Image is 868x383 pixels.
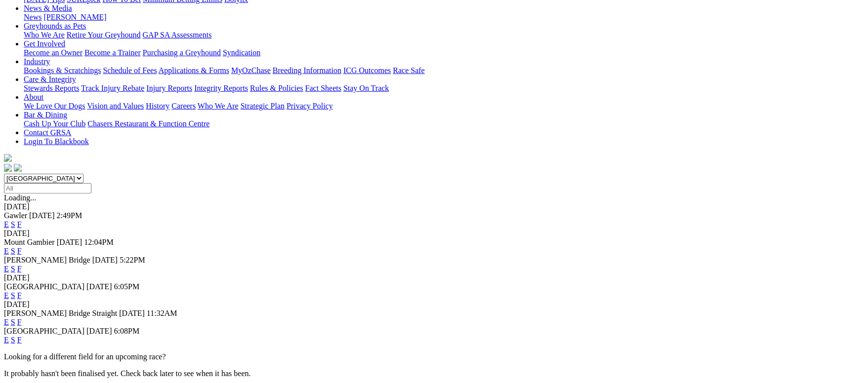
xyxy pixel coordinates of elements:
[4,327,84,335] span: [GEOGRAPHIC_DATA]
[57,238,83,246] span: [DATE]
[4,318,9,326] a: E
[17,265,22,273] a: F
[273,66,341,75] a: Breeding Information
[343,66,391,75] a: ICG Outcomes
[4,336,9,344] a: E
[4,193,36,202] span: Loading...
[4,352,864,361] p: Looking for a different field for an upcoming race?
[84,238,114,246] span: 12:04PM
[11,336,15,344] a: S
[24,39,65,48] a: Get Involved
[198,102,239,110] a: Who We Are
[17,318,22,326] a: F
[24,66,864,75] div: Industry
[24,75,76,83] a: Care & Integrity
[24,22,86,30] a: Greyhounds as Pets
[24,66,101,75] a: Bookings & Scratchings
[305,84,341,92] a: Fact Sheets
[194,84,248,92] a: Integrity Reports
[57,211,83,220] span: 2:49PM
[4,211,27,220] span: Gawler
[4,300,864,309] div: [DATE]
[24,31,65,39] a: Who We Are
[17,336,22,344] a: F
[103,66,157,75] a: Schedule of Fees
[17,247,22,255] a: F
[143,48,221,57] a: Purchasing a Greyhound
[24,84,79,92] a: Stewards Reports
[11,291,15,300] a: S
[4,265,9,273] a: E
[11,318,15,326] a: S
[4,229,864,238] div: [DATE]
[11,265,15,273] a: S
[17,291,22,300] a: F
[43,13,106,21] a: [PERSON_NAME]
[24,48,864,57] div: Get Involved
[29,211,55,220] span: [DATE]
[67,31,141,39] a: Retire Your Greyhound
[24,93,43,101] a: About
[146,84,192,92] a: Injury Reports
[241,102,285,110] a: Strategic Plan
[4,202,864,211] div: [DATE]
[24,13,41,21] a: News
[120,256,145,264] span: 5:22PM
[24,84,864,93] div: Care & Integrity
[24,102,85,110] a: We Love Our Dogs
[24,31,864,39] div: Greyhounds as Pets
[4,247,9,255] a: E
[147,309,177,317] span: 11:32AM
[24,13,864,22] div: News & Media
[24,119,864,128] div: Bar & Dining
[24,4,72,12] a: News & Media
[4,238,55,246] span: Mount Gambier
[87,119,209,128] a: Chasers Restaurant & Function Centre
[119,309,145,317] span: [DATE]
[231,66,271,75] a: MyOzChase
[4,309,117,317] span: [PERSON_NAME] Bridge Straight
[146,102,169,110] a: History
[4,273,864,282] div: [DATE]
[24,102,864,111] div: About
[11,247,15,255] a: S
[4,282,84,291] span: [GEOGRAPHIC_DATA]
[159,66,229,75] a: Applications & Forms
[84,48,141,57] a: Become a Trainer
[86,282,112,291] span: [DATE]
[171,102,196,110] a: Careers
[92,256,118,264] span: [DATE]
[4,369,251,378] partial: It probably hasn't been finalised yet. Check back later to see when it has been.
[4,291,9,300] a: E
[14,164,22,172] img: twitter.svg
[250,84,303,92] a: Rules & Policies
[4,256,90,264] span: [PERSON_NAME] Bridge
[4,164,12,172] img: facebook.svg
[287,102,333,110] a: Privacy Policy
[393,66,424,75] a: Race Safe
[4,183,91,193] input: Select date
[4,154,12,162] img: logo-grsa-white.png
[114,327,140,335] span: 6:08PM
[17,220,22,229] a: F
[223,48,260,57] a: Syndication
[87,102,144,110] a: Vision and Values
[11,220,15,229] a: S
[114,282,140,291] span: 6:05PM
[24,111,67,119] a: Bar & Dining
[81,84,144,92] a: Track Injury Rebate
[343,84,389,92] a: Stay On Track
[86,327,112,335] span: [DATE]
[4,220,9,229] a: E
[24,128,71,137] a: Contact GRSA
[24,137,89,146] a: Login To Blackbook
[24,48,83,57] a: Become an Owner
[143,31,212,39] a: GAP SA Assessments
[24,119,85,128] a: Cash Up Your Club
[24,57,50,66] a: Industry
